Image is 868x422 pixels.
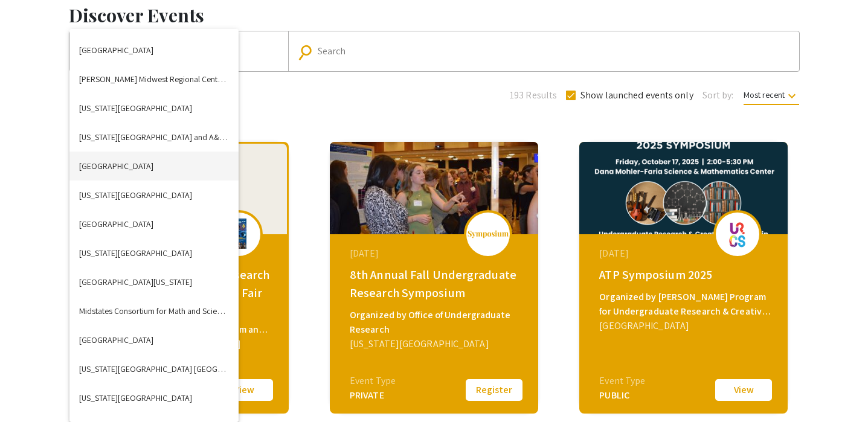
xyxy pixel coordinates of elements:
[69,296,239,325] button: Midstates Consortium for Math and Science
[69,325,239,354] button: [GEOGRAPHIC_DATA]
[69,94,239,123] button: [US_STATE][GEOGRAPHIC_DATA]
[69,209,239,238] button: [GEOGRAPHIC_DATA]
[69,354,239,383] button: [US_STATE][GEOGRAPHIC_DATA] [GEOGRAPHIC_DATA]
[69,267,239,296] button: [GEOGRAPHIC_DATA][US_STATE]
[69,238,239,267] button: [US_STATE][GEOGRAPHIC_DATA]
[69,181,239,209] button: [US_STATE][GEOGRAPHIC_DATA]
[69,123,239,152] button: [US_STATE][GEOGRAPHIC_DATA] and A&M - [GEOGRAPHIC_DATA]
[69,36,239,65] button: [GEOGRAPHIC_DATA]
[69,152,239,181] button: [GEOGRAPHIC_DATA]
[69,383,239,412] button: [US_STATE][GEOGRAPHIC_DATA]
[69,65,239,94] button: [PERSON_NAME] Midwest Regional Center of Excellence (LSMRCE)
